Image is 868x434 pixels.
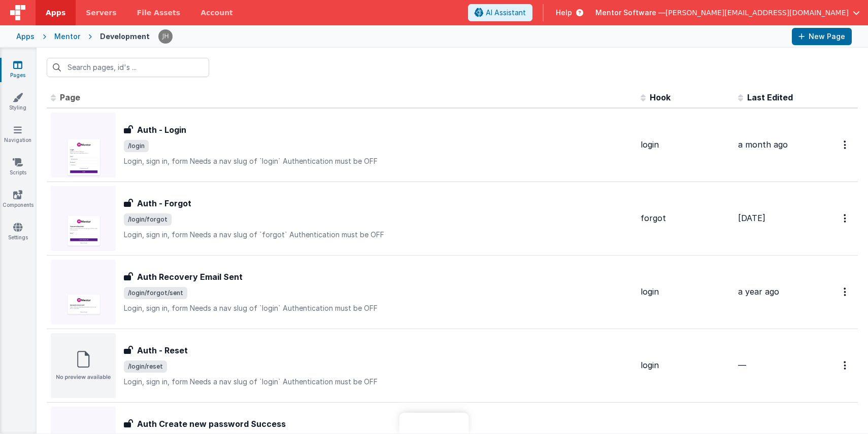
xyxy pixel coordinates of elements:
span: Apps [46,8,65,18]
span: a month ago [738,139,788,150]
p: Login, sign in, form Needs a nav slug of `login` Authentication must be OFF [124,156,632,166]
span: /login/forgot/sent [124,287,187,299]
span: Servers [86,8,116,18]
div: Mentor [54,31,80,42]
iframe: Marker.io feedback button [399,413,469,434]
button: New Page [792,28,852,45]
h3: Auth - Forgot [137,197,191,209]
span: AI Assistant [486,8,526,18]
h3: Auth - Login [137,124,186,136]
button: AI Assistant [468,4,532,21]
div: Development [100,31,150,42]
div: forgot [641,212,730,224]
button: Options [838,134,854,155]
button: Options [838,281,854,302]
span: [PERSON_NAME][EMAIL_ADDRESS][DOMAIN_NAME] [665,8,849,18]
span: /login/reset [124,360,167,373]
h3: Auth - Reset [137,344,188,356]
span: Help [556,8,572,18]
h3: Auth Recovery Email Sent [137,271,243,283]
p: Login, sign in, form Needs a nav slug of `login` Authentication must be OFF [124,303,632,313]
button: Mentor Software — [PERSON_NAME][EMAIL_ADDRESS][DOMAIN_NAME] [595,8,860,18]
button: Options [838,355,854,376]
p: Login, sign in, form Needs a nav slug of `forgot` Authentication must be OFF [124,230,632,240]
span: [DATE] [738,213,765,223]
span: Page [60,92,80,102]
span: /login [124,140,149,152]
span: Last Edited [747,92,793,102]
div: login [641,139,730,151]
span: — [738,360,746,370]
button: Options [838,208,854,229]
input: Search pages, id's ... [47,58,209,77]
span: a year ago [738,286,779,297]
div: login [641,359,730,371]
div: login [641,286,730,298]
span: Hook [650,92,671,102]
span: File Assets [137,8,181,18]
span: /login/forgot [124,213,172,226]
span: Mentor Software — [595,8,665,18]
p: Login, sign in, form Needs a nav slug of `login` Authentication must be OFF [124,377,632,387]
h3: Auth Create new password Success [137,418,286,430]
div: Apps [16,31,35,42]
img: c2badad8aad3a9dfc60afe8632b41ba8 [158,29,173,44]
